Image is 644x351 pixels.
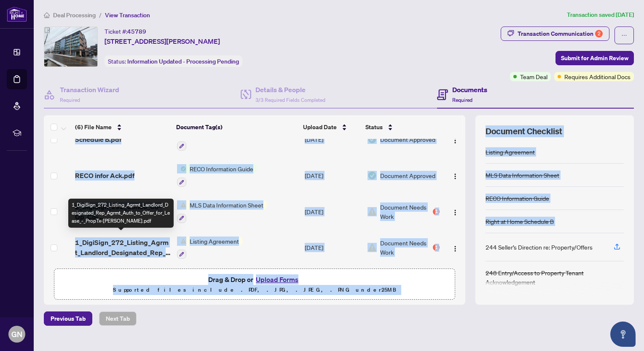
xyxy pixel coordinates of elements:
[486,217,554,226] div: Right at Home Schedule B
[127,28,146,35] span: 45789
[53,11,96,19] span: Deal Processing
[51,312,86,325] span: Previous Tab
[448,205,462,218] button: Logo
[486,170,559,180] div: MLS Data Information Sheet
[368,171,377,180] img: Document Status
[44,311,92,326] button: Previous Tab
[380,202,431,221] span: Document Needs Work
[173,115,300,139] th: Document Tag(s)
[486,268,624,287] div: 248 Entry/Access to Property Tenant Acknowledgement
[253,274,301,285] button: Upload Forms
[555,51,634,65] button: Submit for Admin Review
[433,208,440,215] div: 1
[177,164,186,173] img: Status Icon
[564,72,631,81] span: Requires Additional Docs
[75,237,170,258] span: 1_DigiSign_272_Listing_Agrmt_Landlord_Designated_Rep_Agrmt_Auth_to_Offer_for_Lease_-_PropTx-[PERS...
[177,164,257,187] button: Status IconRECO Information Guide
[127,58,239,65] span: Information Updated - Processing Pending
[486,194,549,203] div: RECO Information Guide
[11,328,22,340] span: GN
[452,85,487,95] h4: Documents
[303,122,337,132] span: Upload Date
[433,244,440,251] div: 1
[68,199,174,228] div: 1_DigiSign_272_Listing_Agrmt_Landlord_Designated_Rep_Agrmt_Auth_to_Offer_for_Lease_-_PropTx-[PERS...
[452,137,459,144] img: Logo
[105,27,146,36] div: Ticket #:
[561,51,628,65] span: Submit for Admin Review
[380,135,435,144] span: Document Approved
[301,194,365,230] td: [DATE]
[255,85,325,95] h4: Details & People
[72,115,173,139] th: (6) File Name
[368,207,377,216] img: Document Status
[44,12,50,18] span: home
[368,243,377,252] img: Document Status
[448,169,462,182] button: Logo
[105,56,242,67] div: Status:
[486,125,562,137] span: Document Checklist
[177,128,261,151] button: Status IconRight at Home Schedule B
[99,311,137,326] button: Next Tab
[99,10,102,20] li: /
[301,230,365,266] td: [DATE]
[486,147,535,157] div: Listing Agreement
[380,171,435,180] span: Document Approved
[255,97,325,103] span: 3/3 Required Fields Completed
[301,122,365,158] td: [DATE]
[177,200,186,210] img: Status Icon
[105,11,150,19] span: View Transaction
[300,115,362,139] th: Upload Date
[301,157,365,194] td: [DATE]
[362,115,440,139] th: Status
[448,241,462,254] button: Logo
[7,6,27,22] img: logo
[54,269,455,300] span: Drag & Drop orUpload FormsSupported files include .PDF, .JPG, .JPEG, .PNG under25MB
[610,322,636,347] button: Open asap
[380,238,431,257] span: Document Needs Work
[518,27,603,40] div: Transaction Communication
[60,97,80,103] span: Required
[186,237,242,246] span: Listing Agreement
[177,237,242,259] button: Status IconListing Agreement
[59,285,450,295] p: Supported files include .PDF, .JPG, .JPEG, .PNG under 25 MB
[448,133,462,146] button: Logo
[501,27,609,41] button: Transaction Communication2
[486,242,593,252] div: 244 Seller’s Direction re: Property/Offers
[60,85,119,95] h4: Transaction Wizard
[177,237,186,246] img: Status Icon
[368,135,377,144] img: Document Status
[452,245,459,252] img: Logo
[75,122,112,132] span: (6) File Name
[186,164,257,173] span: RECO Information Guide
[75,134,121,144] span: Schedule B.pdf
[452,173,459,180] img: Logo
[105,36,220,46] span: [STREET_ADDRESS][PERSON_NAME]
[208,274,301,285] span: Drag & Drop or
[452,209,459,216] img: Logo
[621,32,627,38] span: ellipsis
[44,27,97,66] img: IMG-X12308997_1.jpg
[75,170,134,181] span: RECO infor Ack.pdf
[520,72,547,81] span: Team Deal
[452,97,472,103] span: Required
[567,10,634,20] article: Transaction saved [DATE]
[186,200,267,210] span: MLS Data Information Sheet
[365,122,383,132] span: Status
[595,30,603,37] div: 2
[177,200,267,223] button: Status IconMLS Data Information Sheet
